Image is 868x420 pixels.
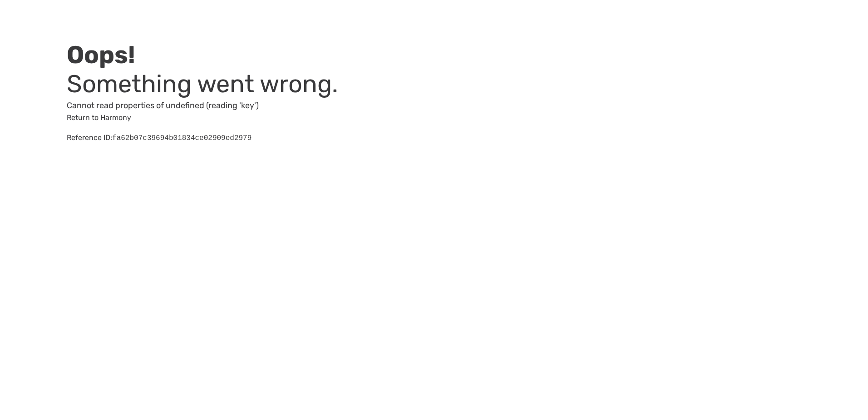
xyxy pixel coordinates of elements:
a: Return to Harmony [67,113,131,122]
h3: Something went wrong. [67,70,400,99]
h2: Oops! [67,40,400,70]
div: Reference ID: [67,132,400,144]
p: Cannot read properties of undefined (reading 'key') [67,99,400,112]
pre: fa62b07c39694b01834ce02909ed2979 [112,134,252,142]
